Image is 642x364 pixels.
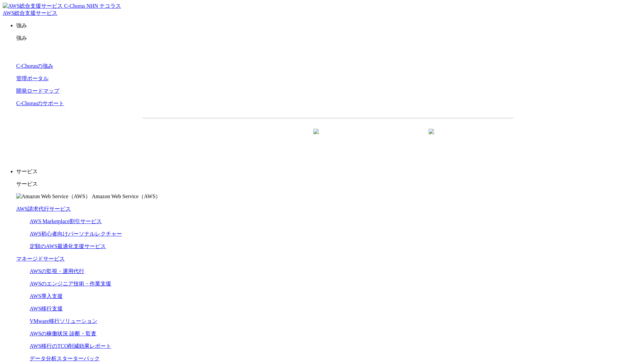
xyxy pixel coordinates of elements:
p: 強み [16,35,639,42]
a: AWSのエンジニア技術・作業支援 [30,281,111,286]
img: 矢印 [313,129,319,146]
a: 定額のAWS最適化支援サービス [30,243,106,249]
a: まずは相談する [331,129,440,146]
a: AWS初心者向けパーソナルレクチャー [30,231,122,237]
a: AWS移行支援 [30,306,63,311]
a: マネージドサービス [16,256,65,262]
a: VMware移行ソリューション [30,318,97,324]
a: AWSの稼働状況 診断・監査 [30,331,96,336]
p: 強み [16,22,639,29]
span: Amazon Web Service（AWS） [92,193,161,199]
a: AWS Marketplace割引サービス [30,218,102,224]
a: C-Chorusのサポート [16,100,64,106]
a: 管理ポータル [16,75,49,81]
a: 資料を請求する [216,129,325,146]
img: AWS総合支援サービス C-Chorus [3,3,85,10]
a: AWS導入支援 [30,293,63,299]
a: C-Chorusの強み [16,63,53,69]
a: 開発ロードマップ [16,88,59,94]
a: データ分析スターターパック [30,356,100,361]
a: AWS総合支援サービス C-Chorus NHN テコラスAWS総合支援サービス [3,3,121,16]
a: AWSの監視・運用代行 [30,268,84,274]
img: 矢印 [429,129,434,146]
p: サービス [16,168,639,175]
p: サービス [16,181,639,188]
a: AWS請求代行サービス [16,206,71,212]
img: Amazon Web Service（AWS） [16,193,91,200]
a: AWS移行のTCO削減効果レポート [30,343,111,349]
